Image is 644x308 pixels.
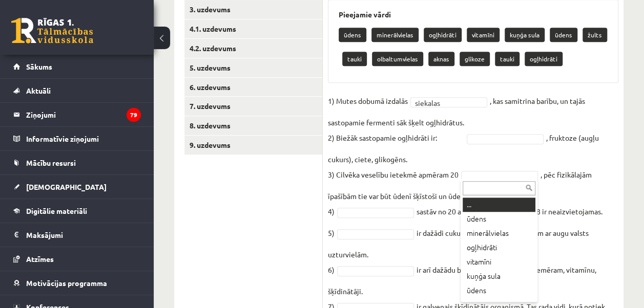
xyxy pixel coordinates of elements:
div: ... [463,197,535,212]
div: kuņģa sula [463,269,535,283]
div: ūdens [463,212,535,226]
div: ūdens [463,283,535,298]
div: vitamīni [463,255,535,269]
div: minerālvielas [463,226,535,240]
div: ogļhidrāti [463,240,535,255]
